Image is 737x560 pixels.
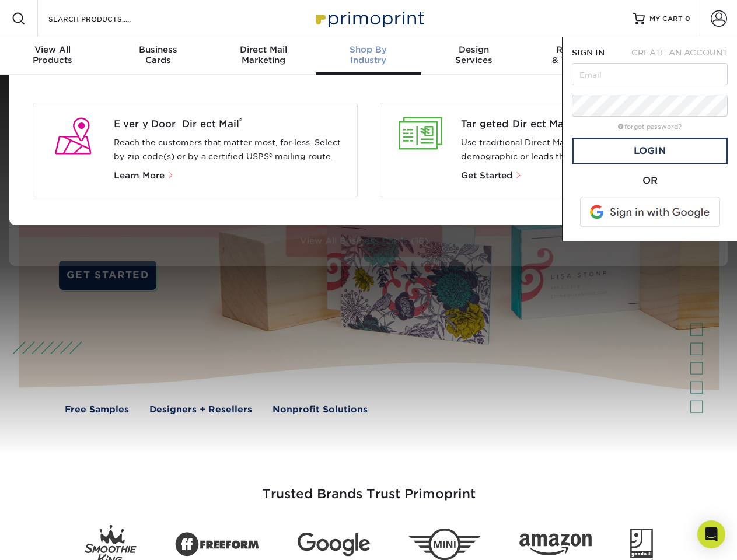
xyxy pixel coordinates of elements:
div: Cards [105,44,210,65]
div: Industry [316,44,421,65]
span: CREATE AN ACCOUNT [631,48,728,57]
span: Direct Mail [211,44,316,55]
img: Amazon [519,534,592,556]
a: Login [572,138,728,164]
img: Google [298,533,370,556]
a: forgot password? [618,123,682,131]
span: 0 [685,15,690,23]
span: SIGN IN [572,48,605,57]
img: Primoprint [310,6,427,31]
iframe: Google Customer Reviews [3,524,99,556]
span: MY CART [649,14,683,24]
div: Open Intercom Messenger [697,520,725,548]
div: & Templates [526,44,631,65]
a: Direct MailMarketing [211,37,316,75]
h3: Trusted Brands Trust Primoprint [27,459,710,516]
span: Design [421,44,526,55]
span: Shop By [316,44,421,55]
div: OR [572,174,728,188]
a: Shop ByIndustry [316,37,421,75]
a: DesignServices [421,37,526,75]
div: Services [421,44,526,65]
a: BusinessCards [105,37,210,75]
span: Business [105,44,210,55]
div: Marketing [211,44,316,65]
img: Goodwill [630,528,653,560]
input: Email [572,63,728,85]
span: Resources [526,44,631,55]
input: SEARCH PRODUCTS..... [47,12,161,26]
a: Resources& Templates [526,37,631,75]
